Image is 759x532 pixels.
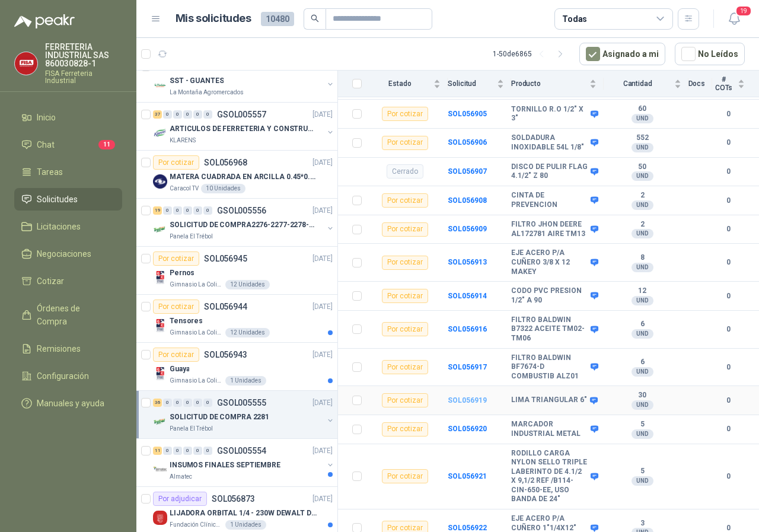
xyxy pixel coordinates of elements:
[37,275,64,288] span: Cotizar
[675,43,745,65] button: No Leídos
[511,220,588,238] b: FILTRO JHON DEERE AL172781 AIRE TM13
[448,110,487,118] b: SOL056905
[153,222,167,237] img: Company Logo
[312,205,333,216] p: [DATE]
[493,44,570,63] div: 1 - 50 de 6865
[153,110,162,119] div: 37
[712,362,745,373] b: 0
[448,225,487,233] b: SOL056909
[14,392,122,415] a: Manuales y ayuda
[712,137,745,148] b: 0
[511,163,588,181] b: DISCO DE PULIR FLAG 4.1/2" Z 80
[153,399,162,407] div: 36
[173,399,182,407] div: 0
[632,476,653,486] div: UND
[170,267,194,279] p: Pernos
[153,300,199,314] div: Por cotizar
[382,289,428,303] div: Por cotizar
[448,325,487,333] b: SOL056916
[45,70,122,84] p: FISA Ferreteria Industrial
[203,399,212,407] div: 0
[217,110,266,119] p: GSOL005557
[170,364,189,375] p: Guaya
[37,138,55,151] span: Chat
[170,219,317,231] p: SOLICITUD DE COMPRA2276-2277-2278-2284-2285-
[712,195,745,206] b: 0
[511,79,587,88] span: Producto
[511,133,588,152] b: SOLDADURA INOXIDABLE 54L 1/8"
[37,193,78,206] span: Solicitudes
[225,280,270,289] div: 12 Unidades
[632,429,653,439] div: UND
[448,472,487,480] a: SOL056921
[511,71,604,97] th: Producto
[14,14,75,28] img: Logo peakr
[369,79,431,88] span: Estado
[448,363,487,371] a: SOL056917
[382,360,428,374] div: Por cotizar
[448,167,487,176] b: SOL056907
[511,449,588,505] b: RODILLO CARGA NYLON SELLO TRIPLE LABERINTO DE 4.1/2 X 9,1/2 REF /B114-CIN-650-EE, USO BANDA DE 24"
[448,196,487,205] b: SOL056908
[153,107,335,145] a: 37 0 0 0 0 0 GSOL005557[DATE] Company LogoARTICULOS DE FERRETERIA Y CONSTRUCCION EN GENERALKLARENS
[217,62,266,71] p: GSOL005558
[688,71,713,97] th: Docs
[37,220,81,233] span: Licitaciones
[170,232,213,241] p: Panela El Trébol
[173,447,182,455] div: 0
[712,71,759,97] th: # COTs
[712,395,745,406] b: 0
[369,71,448,97] th: Estado
[448,258,487,266] a: SOL056913
[173,206,182,215] div: 0
[632,263,653,272] div: UND
[136,295,337,343] a: Por cotizarSOL056944[DATE] Company LogoTensoresGimnasio La Colina12 Unidades
[14,365,122,387] a: Configuración
[604,253,681,263] b: 8
[604,104,681,114] b: 60
[448,138,487,146] b: SOL056906
[37,247,91,260] span: Negociaciones
[153,492,207,506] div: Por adjudicar
[37,369,89,383] span: Configuración
[14,188,122,211] a: Solicitudes
[170,412,269,423] p: SOLICITUD DE COMPRA 2281
[511,286,588,305] b: CODO PVC PRESION 1/2" A 90
[312,445,333,457] p: [DATE]
[604,391,681,400] b: 30
[153,270,167,285] img: Company Logo
[448,292,487,300] a: SOL056914
[203,206,212,215] div: 0
[183,399,192,407] div: 0
[382,256,428,270] div: Por cotizar
[712,471,745,482] b: 0
[511,353,588,381] b: FILTRO BALDWIN BF7674-D COMBUSTIB ALZ01
[632,171,653,181] div: UND
[173,110,182,119] div: 0
[632,329,653,339] div: UND
[632,114,653,123] div: UND
[153,155,199,170] div: Por cotizar
[183,206,192,215] div: 0
[632,229,653,238] div: UND
[312,397,333,409] p: [DATE]
[153,203,335,241] a: 19 0 0 0 0 0 GSOL005556[DATE] Company LogoSOLICITUD DE COMPRA2276-2277-2278-2284-2285-Panela El T...
[14,270,122,292] a: Cotizar
[604,467,681,476] b: 5
[170,424,213,434] p: Panela El Trébol
[163,110,172,119] div: 0
[14,106,122,129] a: Inicio
[163,399,172,407] div: 0
[387,164,423,179] div: Cerrado
[712,166,745,177] b: 0
[204,254,247,263] p: SOL056945
[382,136,428,150] div: Por cotizar
[604,133,681,143] b: 552
[712,109,745,120] b: 0
[448,425,487,433] a: SOL056920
